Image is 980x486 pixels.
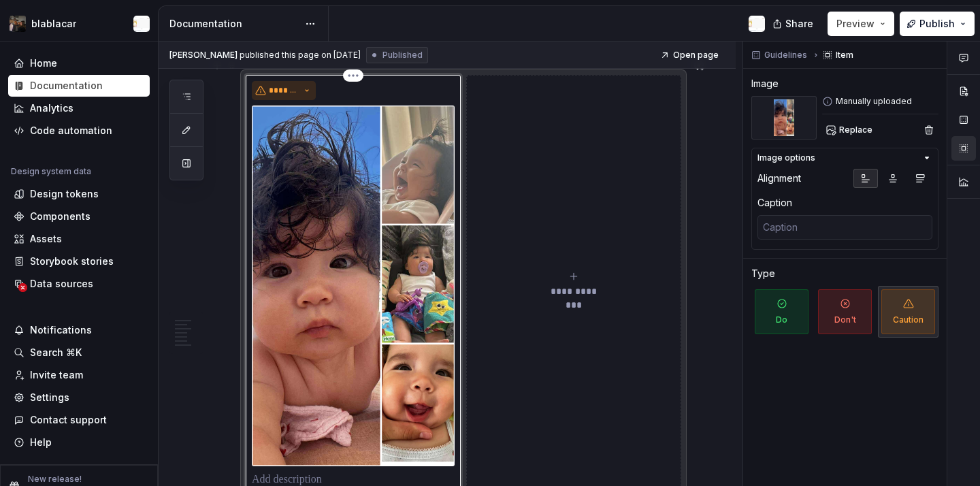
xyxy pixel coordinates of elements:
[673,50,719,61] span: Open page
[30,391,69,404] div: Settings
[30,413,107,427] div: Contact support
[8,206,150,227] a: Components
[8,228,150,250] a: Assets
[836,17,875,31] span: Preview
[10,16,26,32] img: 6406f678-1b55-468d-98ac-69dd53595fce.png
[8,183,150,205] a: Design tokens
[822,120,879,140] button: Replace
[133,16,150,32] img: Nikki Craciun
[8,97,150,119] a: Analytics
[656,46,725,65] a: Open page
[30,232,62,246] div: Assets
[764,50,807,61] span: Guidelines
[169,17,298,31] div: Documentation
[751,267,775,280] div: Type
[751,286,812,338] button: Do
[8,387,150,408] a: Settings
[30,56,57,70] div: Home
[31,17,76,31] div: blablacar
[881,289,935,334] span: Caution
[766,12,822,36] button: Share
[751,77,779,91] div: Image
[8,364,150,386] a: Invite team
[8,52,150,74] a: Home
[751,96,817,140] img: 1feb4c8d-a4ff-4cfc-af14-e3a51027ba7d.JPEG
[818,289,872,334] span: Don't
[30,277,93,291] div: Data sources
[8,75,150,97] a: Documentation
[757,152,932,163] button: Image options
[8,250,150,272] a: Storybook stories
[3,9,155,38] button: blablacarNikki Craciun
[28,474,82,485] p: New release!
[8,319,150,341] button: Notifications
[785,17,813,31] span: Share
[8,432,150,453] button: Help
[757,172,801,185] div: Alignment
[8,120,150,142] a: Code automation
[757,152,815,163] div: Image options
[11,166,91,177] div: Design system data
[30,346,82,359] div: Search ⌘K
[240,50,361,61] div: published this page on [DATE]
[30,187,99,201] div: Design tokens
[749,16,765,32] img: Nikki Craciun
[382,50,423,61] span: Published
[822,96,938,107] div: Manually uploaded
[8,409,150,431] button: Contact support
[30,323,92,337] div: Notifications
[30,124,112,137] div: Code automation
[30,436,52,449] div: Help
[900,12,975,36] button: Publish
[878,286,938,338] button: Caution
[815,286,875,338] button: Don't
[30,368,83,382] div: Invite team
[828,12,894,36] button: Preview
[8,342,150,363] button: Search ⌘K
[30,210,91,223] div: Components
[755,289,808,334] span: Do
[919,17,955,31] span: Publish
[839,125,872,135] span: Replace
[30,101,73,115] div: Analytics
[30,255,114,268] div: Storybook stories
[169,50,238,61] span: [PERSON_NAME]
[747,46,813,65] button: Guidelines
[8,273,150,295] a: Data sources
[757,196,792,210] div: Caption
[30,79,103,93] div: Documentation
[252,106,455,466] img: 1feb4c8d-a4ff-4cfc-af14-e3a51027ba7d.JPEG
